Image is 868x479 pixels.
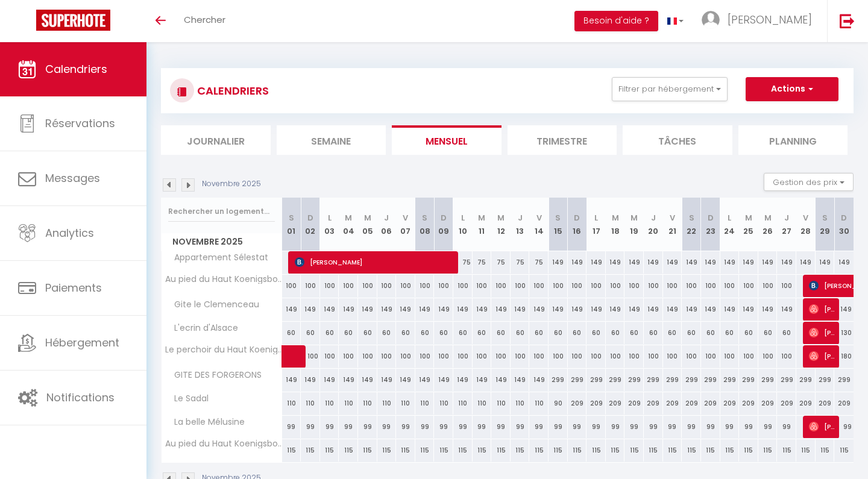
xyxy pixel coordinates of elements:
div: 180 [834,345,854,368]
div: 110 [282,392,301,415]
div: 149 [377,298,397,321]
div: 100 [473,345,492,368]
div: 149 [816,251,835,274]
span: [PERSON_NAME] [809,415,835,438]
div: 149 [739,251,758,274]
abbr: M [478,212,485,224]
div: 100 [453,275,473,297]
div: 149 [568,298,587,321]
div: 149 [491,369,511,391]
div: 90 [549,392,568,415]
div: 149 [624,251,644,274]
th: 15 [549,198,568,251]
th: 12 [491,198,511,251]
th: 07 [396,198,415,251]
th: 16 [568,198,587,251]
div: 209 [739,392,758,415]
abbr: M [745,212,752,224]
img: logout [840,13,855,28]
div: 149 [587,251,606,274]
div: 60 [682,322,701,344]
th: 08 [415,198,435,251]
abbr: D [307,212,313,224]
th: 30 [834,198,854,251]
span: Au pied du Haut Koenigsbourg 1 [163,275,284,284]
div: 100 [739,345,758,368]
div: 149 [320,298,339,321]
abbr: V [403,212,408,224]
th: 23 [701,198,720,251]
abbr: S [289,212,294,224]
div: 100 [663,275,682,297]
div: 60 [282,322,301,344]
th: 01 [282,198,301,251]
div: 149 [282,298,301,321]
div: 100 [758,275,778,297]
div: 149 [777,298,796,321]
div: 209 [606,392,625,415]
abbr: D [841,212,847,224]
th: 13 [511,198,530,251]
span: Paiements [45,280,102,295]
span: Le Sadal [163,392,212,405]
div: 149 [529,369,549,391]
li: Mensuel [392,125,502,155]
div: 149 [701,251,720,274]
abbr: D [441,212,447,224]
div: 149 [682,298,701,321]
button: Besoin d'aide ? [574,11,658,31]
div: 60 [453,322,473,344]
div: 100 [358,275,377,297]
div: 149 [606,298,625,321]
div: 299 [739,369,758,391]
div: 149 [434,298,453,321]
div: 149 [358,298,377,321]
div: 149 [415,298,435,321]
div: 299 [644,369,663,391]
li: Journalier [161,125,271,155]
abbr: J [518,212,523,224]
span: Notifications [46,390,115,405]
div: 149 [606,251,625,274]
div: 60 [473,322,492,344]
div: 100 [701,345,720,368]
p: Novembre 2025 [202,178,261,190]
div: 60 [434,322,453,344]
div: 100 [434,275,453,297]
div: 110 [320,392,339,415]
div: 209 [701,392,720,415]
div: 149 [358,369,377,391]
div: 209 [796,392,816,415]
button: Actions [746,77,838,101]
div: 100 [701,275,720,297]
abbr: V [670,212,675,224]
div: 149 [511,298,530,321]
div: 100 [529,275,549,297]
th: 19 [624,198,644,251]
th: 04 [339,198,358,251]
div: 100 [682,345,701,368]
th: 28 [796,198,816,251]
div: 100 [606,345,625,368]
div: 130 [834,322,854,344]
div: 149 [834,251,854,274]
div: 100 [777,345,796,368]
div: 100 [758,345,778,368]
span: [PERSON_NAME] [809,321,835,344]
div: 149 [320,369,339,391]
abbr: S [689,212,694,224]
div: 100 [663,345,682,368]
span: GITE DES FORGERONS [163,369,265,382]
button: Gestion des prix [764,173,854,191]
div: 110 [511,392,530,415]
div: 149 [434,369,453,391]
div: 60 [377,322,397,344]
div: 209 [720,392,740,415]
span: Réservations [45,116,115,131]
div: 75 [491,251,511,274]
div: 209 [682,392,701,415]
th: 09 [434,198,453,251]
div: 100 [568,345,587,368]
span: La belle Mélusine [163,416,248,429]
div: 149 [301,369,320,391]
